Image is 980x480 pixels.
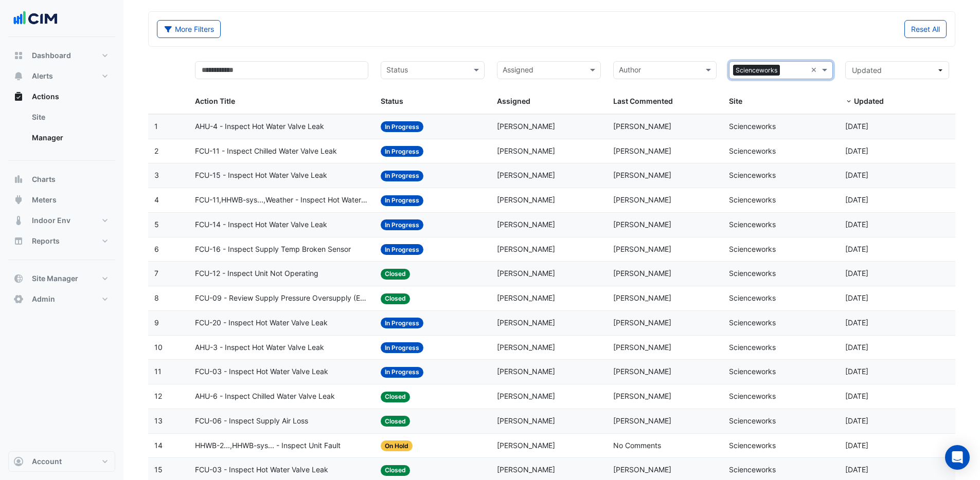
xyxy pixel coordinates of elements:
span: [PERSON_NAME] [497,318,555,327]
span: FCU-15 - Inspect Hot Water Valve Leak [195,170,327,181]
span: 2025-05-27T10:05:01.115 [845,293,868,302]
span: 7 [154,269,158,278]
button: More Filters [157,20,221,38]
button: Reports [8,231,115,251]
span: [PERSON_NAME] [497,465,555,474]
span: Meters [32,195,57,205]
span: [PERSON_NAME] [497,367,555,376]
span: 5 [154,220,159,229]
span: [PERSON_NAME] [613,122,671,131]
span: [PERSON_NAME] [613,220,671,229]
span: 2025-05-14T10:13:40.714 [845,318,868,327]
span: 2025-06-12T11:43:25.900 [845,220,868,229]
span: FCU-20 - Inspect Hot Water Valve Leak [195,317,328,329]
span: On Hold [381,440,413,451]
span: Status [381,97,403,105]
app-icon: Indoor Env [13,215,24,226]
span: [PERSON_NAME] [497,392,555,400]
button: Meters [8,190,115,210]
span: Scienceworks [729,122,776,131]
span: 6 [154,245,159,253]
span: In Progress [381,367,423,378]
span: FCU-14 - Inspect Hot Water Valve Leak [195,219,327,231]
span: FCU-09 - Review Supply Pressure Oversupply (Energy Waste) [195,292,368,304]
span: In Progress [381,244,423,255]
span: FCU-16 - Inspect Supply Temp Broken Sensor [195,244,351,255]
button: Dashboard [8,45,115,66]
span: Closed [381,293,410,304]
span: 14 [154,441,163,450]
span: 13 [154,416,163,425]
span: [PERSON_NAME] [613,293,671,302]
span: 8 [154,293,159,302]
span: [PERSON_NAME] [497,220,555,229]
span: Charts [32,174,56,184]
span: 2025-06-12T11:45:45.954 [845,195,868,204]
span: In Progress [381,195,423,206]
span: In Progress [381,171,423,181]
app-icon: Reports [13,236,24,246]
a: Manager [24,127,115,148]
button: Reset All [904,20,947,38]
app-icon: Admin [13,294,24,304]
span: 2025-08-14T13:59:56.257 [845,122,868,131]
span: [PERSON_NAME] [497,293,555,302]
span: Assigned [497,97,530,105]
span: [PERSON_NAME] [497,195,555,204]
span: Actions [32,91,59,102]
span: Scienceworks [729,195,776,204]
span: Scienceworks [729,465,776,474]
span: Scienceworks [729,392,776,400]
span: Account [32,456,62,467]
span: 2025-06-12T11:34:23.390 [845,269,868,278]
span: In Progress [381,146,423,157]
span: In Progress [381,342,423,353]
span: Scienceworks [729,367,776,376]
span: [PERSON_NAME] [613,465,671,474]
div: Actions [8,107,115,152]
span: Indoor Env [32,215,70,226]
button: Site Manager [8,268,115,289]
span: [PERSON_NAME] [613,195,671,204]
span: FCU-11 - Inspect Chilled Water Valve Leak [195,145,337,157]
span: [PERSON_NAME] [497,416,555,425]
span: [PERSON_NAME] [613,318,671,327]
button: Admin [8,289,115,309]
button: Alerts [8,66,115,86]
span: [PERSON_NAME] [613,392,671,400]
app-icon: Site Manager [13,273,24,284]
span: Closed [381,465,410,476]
span: HHWB-2...,HHWB-sys... - Inspect Unit Fault [195,440,341,452]
span: 2025-08-14T13:59:18.141 [845,146,868,155]
span: [PERSON_NAME] [497,269,555,278]
span: [PERSON_NAME] [497,171,555,179]
span: AHU-6 - Inspect Chilled Water Valve Leak [195,391,335,402]
span: [PERSON_NAME] [497,441,555,450]
span: 2025-08-14T13:56:16.359 [845,171,868,179]
span: Dashboard [32,50,71,61]
button: Actions [8,86,115,107]
span: 1 [154,122,158,131]
span: Last Commented [613,97,673,105]
span: 9 [154,318,159,327]
span: Site [729,97,742,105]
span: Site Manager [32,273,78,284]
span: 2025-06-12T11:40:50.852 [845,245,868,253]
button: Charts [8,169,115,190]
span: AHU-4 - Inspect Hot Water Valve Leak [195,121,324,133]
button: Indoor Env [8,210,115,231]
button: Updated [845,61,949,79]
span: [PERSON_NAME] [613,416,671,425]
span: [PERSON_NAME] [613,343,671,352]
span: Scienceworks [729,343,776,352]
img: Company Logo [12,8,59,29]
span: Scienceworks [729,318,776,327]
span: FCU-03 - Inspect Hot Water Valve Leak [195,366,328,378]
span: 12 [154,392,162,400]
span: Scienceworks [729,171,776,179]
span: Scienceworks [729,245,776,253]
span: 2025-03-12T10:28:40.104 [845,441,868,450]
span: FCU-06 - Inspect Supply Air Loss [195,415,308,427]
span: 2025-04-09T10:28:29.396 [845,392,868,400]
span: Scienceworks [729,146,776,155]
